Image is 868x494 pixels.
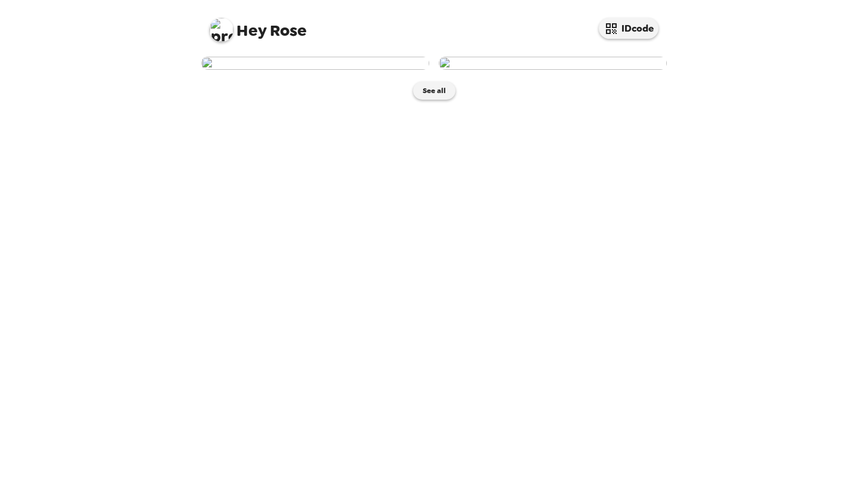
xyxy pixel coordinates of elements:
[201,57,429,70] img: user-280553
[210,18,233,42] img: profile pic
[413,82,455,100] button: See all
[210,12,307,39] span: Rose
[599,18,658,39] button: IDcode
[236,20,266,41] span: Hey
[439,57,667,70] img: user-280547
